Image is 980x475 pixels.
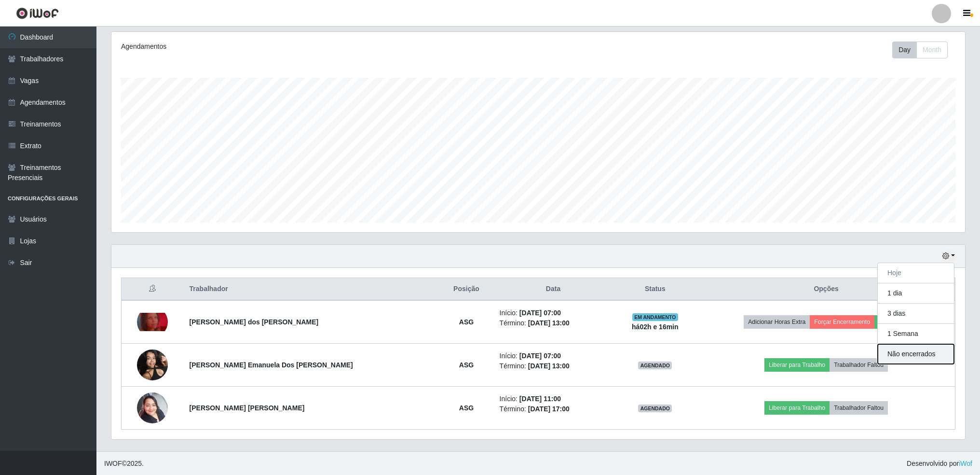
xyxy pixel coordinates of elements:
[810,315,874,329] button: Forçar Encerramento
[459,361,474,369] strong: ASG
[764,401,830,415] button: Liberar para Trabalho
[104,460,122,467] span: IWOF
[830,358,888,372] button: Trabalhador Faltou
[528,319,570,327] time: [DATE] 13:00
[892,42,955,58] div: Toolbar with button groups
[459,318,474,326] strong: ASG
[632,323,679,331] strong: há 02 h e 16 min
[878,324,954,344] button: 1 Semana
[459,404,474,412] strong: ASG
[764,358,830,372] button: Liberar para Trabalho
[744,315,810,329] button: Adicionar Horas Extra
[830,401,888,415] button: Trabalhador Faltou
[916,42,948,58] button: Month
[878,344,954,364] button: Não encerrados
[121,42,460,52] div: Agendamentos
[878,263,954,283] button: Hoje
[878,304,954,324] button: 3 dias
[632,313,678,321] span: EM ANDAMENTO
[638,405,672,412] span: AGENDADO
[16,7,59,19] img: CoreUI Logo
[500,361,607,371] li: Término:
[892,42,917,58] button: Day
[500,318,607,328] li: Término:
[184,278,439,301] th: Trabalhador
[519,352,561,360] time: [DATE] 07:00
[500,404,607,414] li: Término:
[137,387,168,428] img: 1736825019382.jpeg
[137,313,168,332] img: 1704220129324.jpeg
[697,278,955,301] th: Opções
[190,361,353,369] strong: [PERSON_NAME] Emanuela Dos [PERSON_NAME]
[878,283,954,304] button: 1 dia
[137,344,168,385] img: 1751813070616.jpeg
[612,278,697,301] th: Status
[500,351,607,361] li: Início:
[104,459,144,469] span: © 2025 .
[874,315,909,329] button: Avaliação
[190,318,319,326] strong: [PERSON_NAME] dos [PERSON_NAME]
[500,394,607,404] li: Início:
[528,405,570,413] time: [DATE] 17:00
[528,362,570,370] time: [DATE] 13:00
[907,459,972,469] span: Desenvolvido por
[892,42,948,58] div: First group
[959,460,972,467] a: iWof
[439,278,493,301] th: Posição
[638,362,672,369] span: AGENDADO
[519,395,561,403] time: [DATE] 11:00
[519,309,561,317] time: [DATE] 07:00
[190,404,305,412] strong: [PERSON_NAME] [PERSON_NAME]
[500,308,607,318] li: Início:
[494,278,613,301] th: Data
